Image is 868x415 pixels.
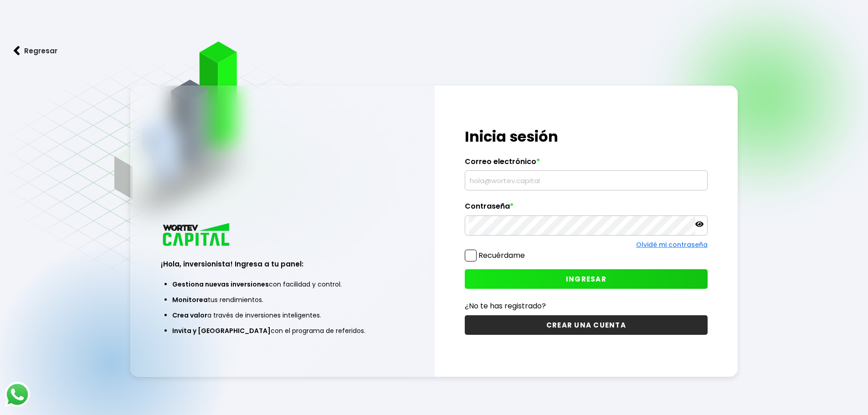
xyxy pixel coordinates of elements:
a: ¿No te has registrado?CREAR UNA CUENTA [465,300,708,335]
label: Recuérdame [478,250,525,261]
span: Invita y [GEOGRAPHIC_DATA] [172,326,271,335]
span: Gestiona nuevas inversiones [172,280,269,289]
input: hola@wortev.capital [469,171,704,190]
a: Olvidé mi contraseña [636,240,708,249]
label: Correo electrónico [465,157,708,171]
button: INGRESAR [465,269,708,289]
span: Crea valor [172,311,207,320]
li: con el programa de referidos. [172,323,392,338]
li: tus rendimientos. [172,292,392,307]
label: Contraseña [465,202,708,215]
button: CREAR UNA CUENTA [465,315,708,335]
h1: Inicia sesión [465,126,708,148]
p: ¿No te has registrado? [465,300,708,312]
h3: ¡Hola, inversionista! Ingresa a tu panel: [161,259,404,269]
img: logo_wortev_capital [161,222,233,249]
img: flecha izquierda [14,46,20,56]
span: Monitorea [172,295,208,304]
img: logos_whatsapp-icon.242b2217.svg [5,382,30,407]
span: INGRESAR [566,274,606,284]
li: con facilidad y control. [172,277,392,292]
li: a través de inversiones inteligentes. [172,307,392,323]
